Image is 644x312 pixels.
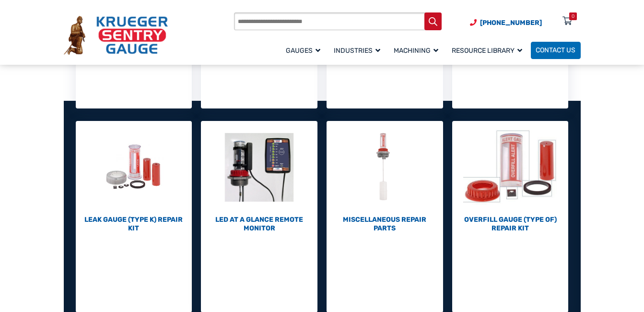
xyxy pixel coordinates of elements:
a: Visit product category Miscellaneous Repair Parts [327,121,443,232]
img: Krueger Sentry Gauge [64,16,168,54]
a: Contact Us [531,42,581,59]
a: Visit product category LED At A Glance Remote Monitor [201,121,317,232]
span: Machining [394,47,438,55]
img: Miscellaneous Repair Parts [327,121,443,214]
span: Industries [334,47,380,55]
h2: Leak Gauge (Type K) Repair Kit [76,216,192,232]
h2: Overfill Gauge (Type OF) Repair Kit [452,216,569,232]
a: Visit product category Leak Gauge (Type K) Repair Kit [76,121,192,232]
span: Gauges [286,47,320,55]
a: Machining [389,40,447,60]
a: Resource Library [447,40,531,60]
span: Contact Us [536,47,575,55]
div: 0 [572,12,574,20]
a: Industries [329,40,389,60]
h2: Miscellaneous Repair Parts [327,216,443,232]
a: Visit product category Overfill Gauge (Type OF) Repair Kit [452,121,569,232]
h2: LED At A Glance Remote Monitor [201,216,317,232]
img: Leak Gauge (Type K) Repair Kit [76,121,192,214]
span: [PHONE_NUMBER] [480,19,542,27]
span: Resource Library [452,47,522,55]
a: Phone Number (920) 434-8860 [470,18,542,28]
a: Gauges [281,40,329,60]
img: Overfill Gauge (Type OF) Repair Kit [452,121,569,214]
img: LED At A Glance Remote Monitor [201,121,317,214]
